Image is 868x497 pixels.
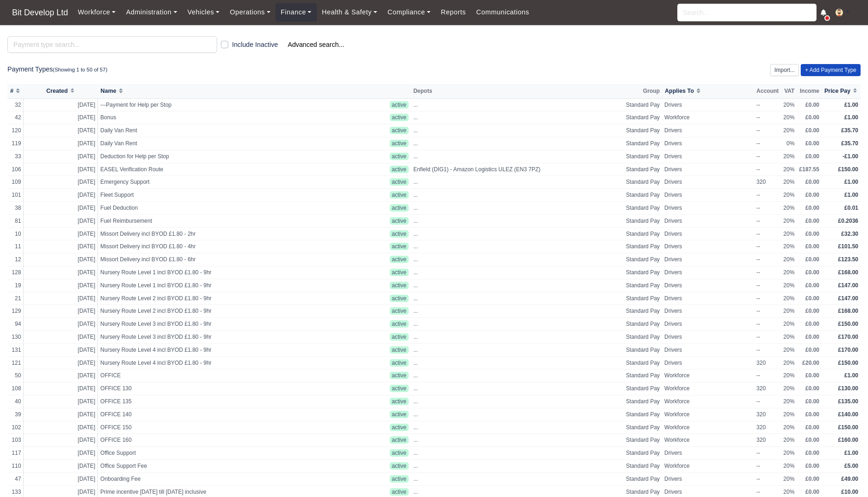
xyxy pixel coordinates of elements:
a: Health & Safety [317,3,383,21]
span: £0.00 [805,205,819,211]
td: [DATE] [24,369,98,382]
span: active [390,127,409,134]
span: Nursery Route Level 1 incl BYOD £1.80 - 9hr [100,269,308,277]
a: Communications [471,3,534,21]
td: Standard Pay [624,343,662,356]
span: £35.70 [841,140,858,147]
td: -- [754,343,781,356]
th: VAT [781,84,797,99]
span: active [390,166,409,173]
td: [DATE] [24,305,98,318]
td: Standard Pay [624,331,662,344]
span: OFFICE 135 [100,398,308,406]
td: Standard Pay [624,214,662,227]
td: 20% [781,98,797,111]
td: Drivers [662,214,754,227]
td: [DATE] [24,266,98,279]
td: Standard Pay [624,279,662,292]
span: active [390,178,409,186]
td: 20% [781,279,797,292]
td: 38 [7,202,24,215]
td: Drivers [662,202,754,215]
td: -- [754,395,781,408]
span: £101.50 [838,243,858,250]
td: 320 [754,356,781,369]
td: Standard Pay [624,111,662,124]
td: 131 [7,343,24,356]
span: £0.00 [805,127,819,134]
td: Drivers [662,279,754,292]
td: [DATE] [24,331,98,344]
span: £0.00 [805,153,819,160]
span: £0.00 [805,243,819,250]
span: active [390,243,409,250]
td: 11 [7,240,24,253]
td: -- [754,227,781,240]
button: Advanced search... [282,37,350,52]
td: Standard Pay [624,189,662,202]
td: [DATE] [24,214,98,227]
td: Standard Pay [624,150,662,163]
td: Standard Pay [624,240,662,253]
td: -- [754,202,781,215]
td: -- [754,253,781,266]
span: Missort Delivery incl BYOD £1.80 - 6hr [100,256,308,264]
span: active [390,191,409,199]
span: £168.00 [838,269,858,276]
span: £0.00 [805,347,819,353]
td: -- [754,279,781,292]
td: -- [754,98,781,111]
td: [DATE] [24,227,98,240]
td: [DATE] [24,356,98,369]
td: 42 [7,111,24,124]
span: Nursery Route Level 3 incl BYOD £1.80 - 9hr [100,320,308,328]
span: ... [413,153,418,161]
td: Standard Pay [624,137,662,150]
td: Standard Pay [624,382,662,395]
td: -- [754,137,781,150]
span: active [390,101,409,109]
span: ... [413,333,418,341]
td: [DATE] [24,98,98,111]
td: Drivers [662,343,754,356]
span: active [390,282,409,289]
span: ... [413,359,418,367]
a: Operations [225,3,275,21]
span: £1.00 [844,192,858,198]
span: active [390,269,409,276]
td: 94 [7,318,24,331]
span: ... [413,217,418,225]
span: ... [413,178,418,186]
td: [DATE] [24,137,98,150]
span: Nursery Route Level 3 incl BYOD £1.80 - 9hr [100,333,308,341]
span: £35.70 [841,127,858,134]
span: £135.00 [838,398,858,405]
td: 20% [781,202,797,215]
td: Standard Pay [624,202,662,215]
span: £147.00 [838,295,858,302]
td: Drivers [662,292,754,305]
td: Workforce [662,111,754,124]
span: Daily Van Rent [100,127,308,135]
span: ... [413,295,418,303]
td: 10 [7,227,24,240]
span: ... [413,385,418,393]
td: -- [754,111,781,124]
td: 19 [7,279,24,292]
span: active [390,359,409,367]
td: 12 [7,253,24,266]
span: active [390,295,409,302]
td: 20% [781,382,797,395]
a: Finance [276,3,317,21]
span: Nursery Route Level 2 incl BYOD £1.80 - 9hr [100,295,308,303]
td: Drivers [662,124,754,137]
span: ... [413,372,418,380]
td: [DATE] [24,176,98,189]
iframe: Chat Widget [822,452,868,497]
span: Name [101,88,116,94]
span: OFFICE [100,372,308,380]
td: 320 [754,382,781,395]
a: + Add Payment Type [801,64,861,76]
span: OFFICE 130 [100,385,308,393]
span: £20.00 [802,360,819,366]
